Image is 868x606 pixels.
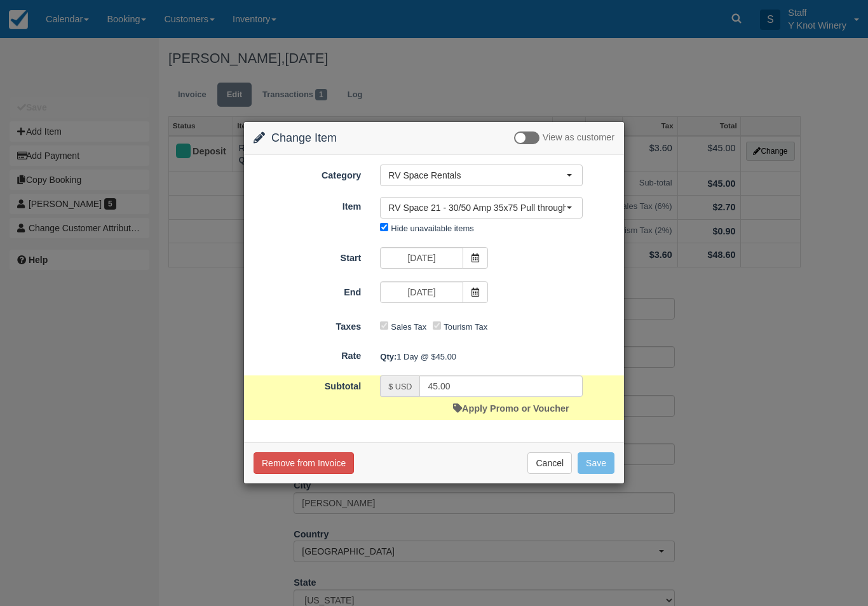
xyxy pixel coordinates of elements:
[543,133,614,143] span: View as customer
[527,452,572,474] button: Cancel
[244,375,370,393] label: Subtotal
[244,165,370,182] label: Category
[388,201,566,214] span: RV Space 21 - 30/50 Amp 35x75 Pull through
[380,197,583,219] button: RV Space 21 - 30/50 Amp 35x75 Pull through
[578,452,614,474] button: Save
[254,452,354,474] button: Remove from Invoice
[244,196,370,213] label: Item
[391,322,426,332] label: Sales Tax
[444,322,487,332] label: Tourism Tax
[244,345,370,363] label: Rate
[244,316,370,333] label: Taxes
[271,131,337,144] span: Change Item
[388,382,412,391] small: $ USD
[244,281,370,299] label: End
[380,165,583,186] button: RV Space Rentals
[388,169,566,182] span: RV Space Rentals
[453,403,569,414] a: Apply Promo or Voucher
[391,224,473,233] label: Hide unavailable items
[244,247,370,265] label: Start
[370,346,624,367] div: 1 Day @ $45.00
[380,352,397,361] strong: Qty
